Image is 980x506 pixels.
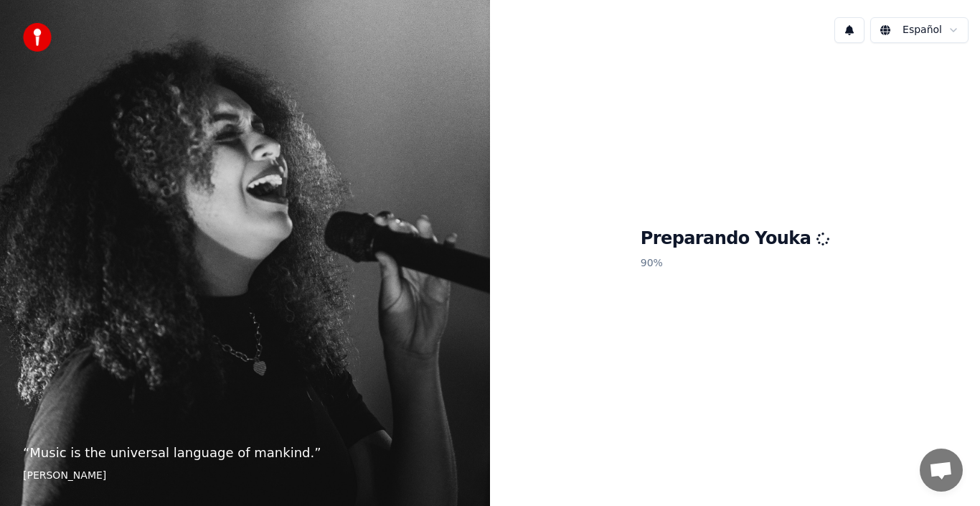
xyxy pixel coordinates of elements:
[23,469,467,483] footer: [PERSON_NAME]
[641,250,830,276] p: 90 %
[920,449,963,492] a: Chat abierto
[23,23,52,52] img: youka
[23,443,467,463] p: “ Music is the universal language of mankind. ”
[641,228,830,250] h1: Preparando Youka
